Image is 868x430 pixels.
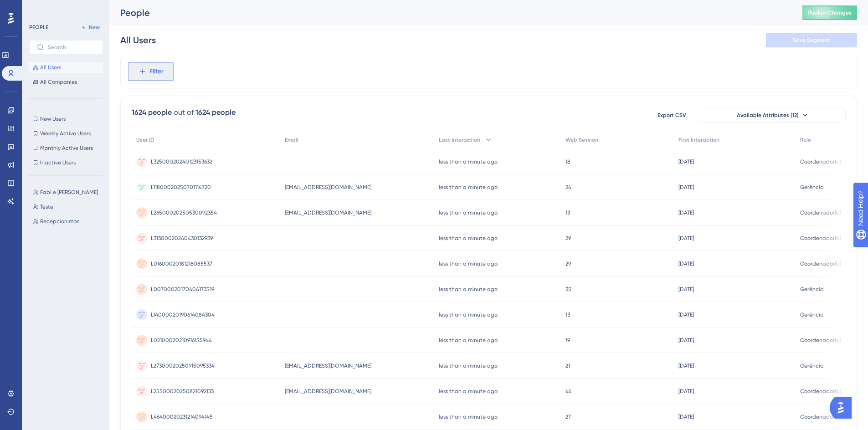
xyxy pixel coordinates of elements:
[439,159,498,165] time: less than a minute ago
[439,337,498,343] time: less than a minute ago
[151,362,215,369] span: L27300020250915095334
[151,158,212,165] span: L32500020240123153632
[800,260,841,267] span: Coordenador(a)
[151,260,212,267] span: L01600020181218085537
[800,388,841,395] span: Coordenador(a)
[678,184,694,190] time: [DATE]
[174,107,194,118] div: out of
[657,112,686,119] span: Export CSV
[149,66,164,77] span: Filter
[285,184,371,191] span: [EMAIL_ADDRESS][DOMAIN_NAME]
[151,388,214,395] span: L25500020250821092133
[29,62,103,73] button: All Users
[800,235,841,242] span: Coordenador(a)
[678,136,719,143] span: First Interaction
[565,388,571,395] span: 46
[151,413,213,420] span: L46400020231214094145
[565,286,571,293] span: 35
[439,414,498,420] time: less than a minute ago
[565,260,571,267] span: 29
[439,210,498,216] time: less than a minute ago
[151,209,217,216] span: L26500020250530092354
[565,136,598,143] span: Web Session
[766,33,857,47] button: Save Segment
[678,210,694,216] time: [DATE]
[40,203,53,210] span: Teste
[800,286,824,293] span: Gerência
[800,209,841,216] span: Coordenador(a)
[151,184,211,191] span: L11800020250701114720
[830,394,857,421] iframe: UserGuiding AI Assistant Launcher
[89,24,100,31] span: New
[800,311,824,318] span: Gerência
[285,388,371,395] span: [EMAIL_ADDRESS][DOMAIN_NAME]
[700,108,846,123] button: Available Attributes (12)
[40,64,61,71] span: All Users
[649,108,694,123] button: Export CSV
[439,388,498,394] time: less than a minute ago
[151,337,212,344] span: L02100020210916155944
[29,128,103,139] button: Weekly Active Users
[151,235,213,242] span: L31300020240430132939
[565,337,570,344] span: 19
[565,413,571,420] span: 27
[800,158,841,165] span: Coordenador(a)
[565,362,570,369] span: 21
[285,209,371,216] span: [EMAIL_ADDRESS][DOMAIN_NAME]
[793,36,830,44] span: Save Segment
[195,107,236,118] div: 1624 people
[40,78,77,86] span: All Companies
[678,261,694,267] time: [DATE]
[29,157,103,168] button: Inactive Users
[29,216,108,227] button: Recepcionistas
[40,189,98,196] span: Fabi e [PERSON_NAME]
[29,143,103,154] button: Monthly Active Users
[678,363,694,369] time: [DATE]
[439,261,498,267] time: less than a minute ago
[132,107,172,118] div: 1624 people
[48,44,95,51] input: Search
[120,34,156,46] div: All Users
[565,209,570,216] span: 13
[151,286,214,293] span: L00700020170404173519
[802,5,857,20] button: Publish Changes
[678,286,694,292] time: [DATE]
[136,136,154,143] span: User ID
[678,312,694,318] time: [DATE]
[29,113,103,124] button: New Users
[128,62,174,81] button: Filter
[40,144,93,152] span: Monthly Active Users
[29,201,108,212] button: Teste
[800,362,824,369] span: Gerência
[40,130,91,137] span: Weekly Active Users
[678,388,694,394] time: [DATE]
[800,136,811,143] span: Role
[29,24,48,31] div: PEOPLE
[565,158,570,165] span: 18
[737,112,799,119] span: Available Attributes (12)
[29,187,108,198] button: Fabi e [PERSON_NAME]
[285,362,371,369] span: [EMAIL_ADDRESS][DOMAIN_NAME]
[40,115,66,123] span: New Users
[29,77,103,87] button: All Companies
[151,311,215,318] span: L14000020190614084304
[40,159,76,166] span: Inactive Users
[439,184,498,190] time: less than a minute ago
[800,184,824,191] span: Gerência
[808,9,852,16] span: Publish Changes
[565,235,571,242] span: 29
[40,218,79,225] span: Recepcionistas
[77,22,103,33] button: New
[285,136,298,143] span: Email
[439,312,498,318] time: less than a minute ago
[439,363,498,369] time: less than a minute ago
[678,414,694,420] time: [DATE]
[439,235,498,241] time: less than a minute ago
[678,337,694,343] time: [DATE]
[800,337,841,344] span: Coordenador(a)
[120,6,780,19] div: People
[439,136,480,143] span: Last Interaction
[800,413,841,420] span: Coordenador(a)
[565,311,570,318] span: 13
